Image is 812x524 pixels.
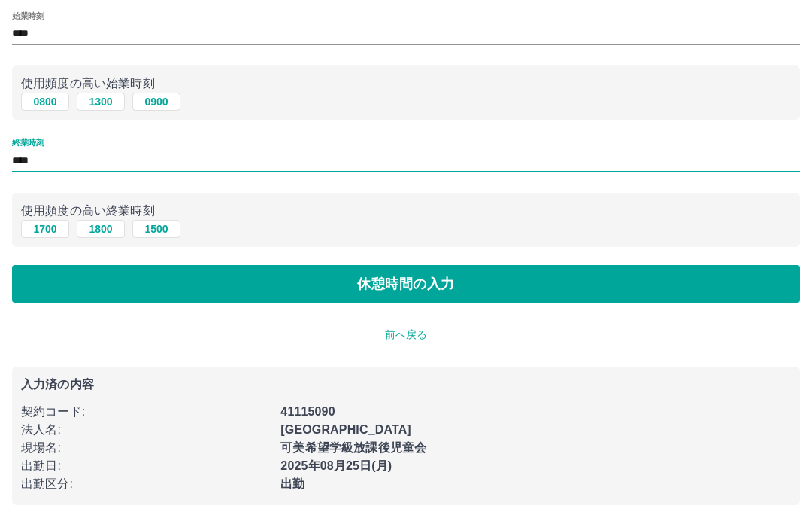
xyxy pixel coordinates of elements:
button: 1500 [132,221,180,239]
p: 使用頻度の高い始業時刻 [21,75,791,93]
b: [GEOGRAPHIC_DATA] [280,424,411,437]
b: 可美希望学級放課後児童会 [280,442,426,455]
p: 出勤区分 : [21,476,271,494]
button: 休憩時間の入力 [12,266,800,303]
button: 0800 [21,93,69,111]
p: 使用頻度の高い終業時刻 [21,203,791,221]
p: 契約コード : [21,404,271,422]
p: 現場名 : [21,440,271,458]
button: 1800 [77,221,125,239]
p: 法人名 : [21,422,271,440]
b: 41115090 [280,406,335,419]
p: 入力済の内容 [21,379,791,391]
label: 終業時刻 [12,138,44,149]
b: 2025年08月25日(月) [280,460,392,473]
button: 1300 [77,93,125,111]
p: 前へ戻る [12,327,800,343]
button: 0900 [132,93,180,111]
p: 出勤日 : [21,458,271,476]
button: 1700 [21,221,69,239]
label: 始業時刻 [12,11,44,22]
b: 出勤 [280,478,304,491]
